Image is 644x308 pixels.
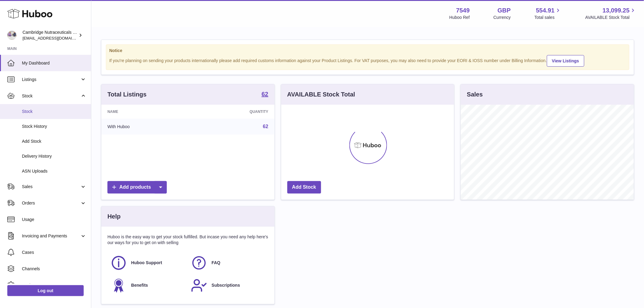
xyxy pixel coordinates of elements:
th: Name [101,105,193,119]
h3: AVAILABLE Stock Total [287,90,355,99]
img: qvc@camnutra.com [7,31,16,40]
span: Huboo Support [131,260,162,266]
a: Subscriptions [191,277,265,294]
span: Delivery History [22,153,86,159]
div: Huboo Ref [450,15,470,20]
th: Quantity [193,105,275,119]
span: FAQ [212,260,220,266]
span: Stock [22,93,80,99]
span: Stock [22,109,86,114]
span: 13,099.25 [603,6,630,15]
span: Subscriptions [212,282,240,288]
strong: 62 [261,91,268,97]
a: Add Stock [287,181,321,194]
a: 62 [263,124,268,129]
span: ASN Uploads [22,168,86,174]
span: Settings [22,282,86,288]
strong: GBP [498,6,511,15]
h3: Help [107,212,121,221]
span: Benefits [131,282,148,288]
a: 62 [261,91,268,98]
span: Orders [22,200,80,206]
div: If you're planning on sending your products internationally please add required customs informati... [109,54,626,67]
a: FAQ [191,255,265,271]
div: Currency [494,15,511,20]
span: 554.91 [536,6,555,15]
p: Huboo is the easy way to get your stock fulfilled. But incase you need any help here's our ways f... [107,234,268,246]
span: Total sales [534,15,562,20]
td: With Huboo [101,119,193,135]
span: Usage [22,217,86,222]
span: AVAILABLE Stock Total [585,15,637,20]
span: Listings [22,77,80,82]
a: 13,099.25 AVAILABLE Stock Total [585,6,637,20]
span: Add Stock [22,138,86,144]
strong: Notice [109,48,626,54]
span: Sales [22,184,80,190]
span: Channels [22,266,86,272]
span: Stock History [22,124,86,129]
a: View Listings [547,55,584,67]
span: Invoicing and Payments [22,233,80,239]
a: Add products [107,181,167,194]
h3: Total Listings [107,90,147,99]
a: Log out [7,285,84,296]
span: My Dashboard [22,60,86,66]
a: Benefits [110,277,185,294]
a: Huboo Support [110,255,185,271]
a: 554.91 Total sales [534,6,562,20]
span: [EMAIL_ADDRESS][DOMAIN_NAME] [23,36,89,40]
span: Cases [22,250,86,255]
div: Cambridge Nutraceuticals Ltd [23,30,77,41]
h3: Sales [467,90,483,99]
strong: 7549 [456,6,470,15]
